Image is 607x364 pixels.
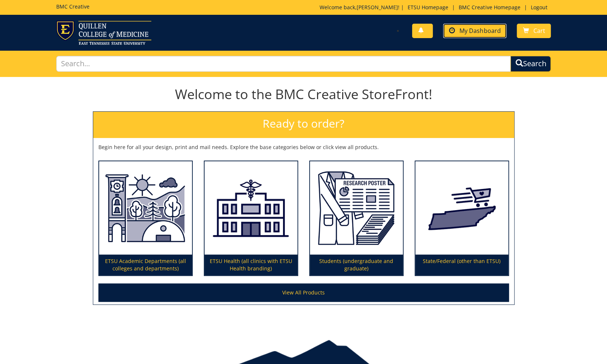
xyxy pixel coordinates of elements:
[56,4,90,9] h5: BMC Creative
[310,161,403,275] a: Students (undergraduate and graduate)
[93,87,515,102] h1: Welcome to the BMC Creative StoreFront!
[93,112,514,138] h2: Ready to order?
[415,161,508,275] a: State/Federal (other than ETSU)
[56,21,151,45] img: ETSU logo
[99,161,192,255] img: ETSU Academic Departments (all colleges and departments)
[443,24,506,38] a: My Dashboard
[98,283,509,302] a: View All Products
[357,4,398,11] a: [PERSON_NAME]
[310,255,403,275] p: Students (undergraduate and graduate)
[98,144,509,151] p: Begin here for all your design, print and mail needs. Explore the base categories below or click ...
[527,4,551,11] a: Logout
[99,161,192,275] a: ETSU Academic Departments (all colleges and departments)
[415,161,508,255] img: State/Federal (other than ETSU)
[320,4,551,11] p: Welcome back, ! | | |
[459,27,500,35] span: My Dashboard
[310,161,403,255] img: Students (undergraduate and graduate)
[510,56,551,72] button: Search
[56,56,511,72] input: Search...
[415,255,508,275] p: State/Federal (other than ETSU)
[455,4,524,11] a: BMC Creative Homepage
[533,27,545,35] span: Cart
[205,255,297,275] p: ETSU Health (all clinics with ETSU Health branding)
[205,161,297,255] img: ETSU Health (all clinics with ETSU Health branding)
[99,255,192,275] p: ETSU Academic Departments (all colleges and departments)
[517,24,551,38] a: Cart
[205,161,297,275] a: ETSU Health (all clinics with ETSU Health branding)
[404,4,452,11] a: ETSU Homepage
